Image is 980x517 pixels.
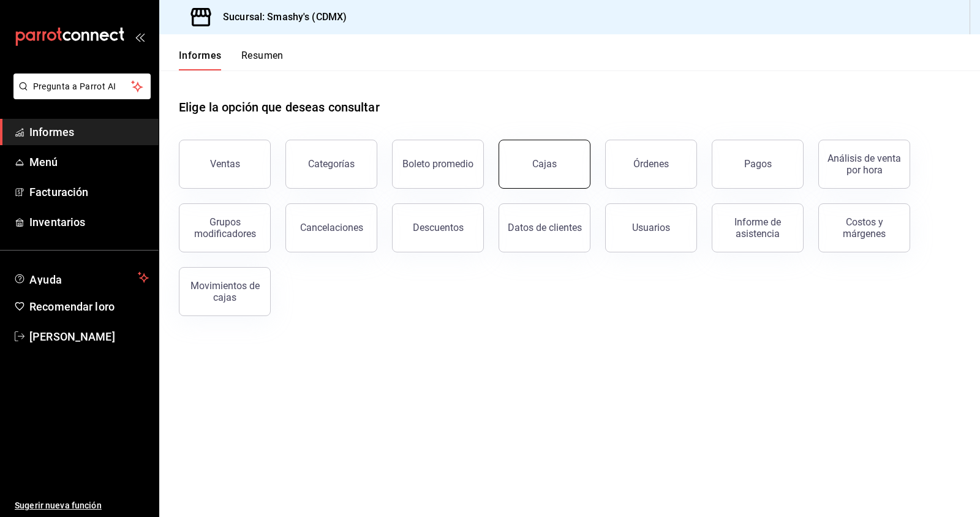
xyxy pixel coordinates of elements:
[179,49,284,70] div: pestañas de navegación
[712,203,804,252] button: Informe de asistencia
[29,156,58,168] font: Menú
[9,89,151,102] a: Pregunta a Parrot AI
[712,140,804,189] button: Pagos
[843,216,886,240] font: Costos y márgenes
[210,158,240,170] font: Ventas
[744,158,772,170] font: Pagos
[827,153,901,176] font: Análisis de venta por hora
[190,280,260,303] font: Movimientos de cajas
[285,140,377,189] button: Categorías
[499,140,590,189] button: Cajas
[392,140,484,189] button: Boleto promedio
[15,500,102,510] font: Sugerir nueva función
[818,140,910,189] button: Análisis de venta por hora
[605,203,697,252] button: Usuarios
[532,158,557,170] font: Cajas
[179,140,271,189] button: Ventas
[179,267,271,316] button: Movimientos de cajas
[194,216,256,240] font: Grupos modificadores
[392,203,484,252] button: Descuentos
[13,74,151,99] button: Pregunta a Parrot AI
[241,50,284,61] font: Resumen
[413,222,464,233] font: Descuentos
[632,222,670,233] font: Usuarios
[508,222,582,233] font: Datos de clientes
[818,203,910,252] button: Costos y márgenes
[223,11,347,23] font: Sucursal: Smashy's (CDMX)
[29,330,115,343] font: [PERSON_NAME]
[179,100,380,115] font: Elige la opción que deseas consultar
[605,140,697,189] button: Órdenes
[633,158,669,170] font: Órdenes
[734,216,781,240] font: Informe de asistencia
[499,203,590,252] button: Datos de clientes
[29,126,74,138] font: Informes
[135,32,145,42] button: abrir_cajón_menú
[29,216,85,228] font: Inventarios
[29,300,115,313] font: Recomendar loro
[29,186,88,198] font: Facturación
[179,203,271,252] button: Grupos modificadores
[33,81,116,91] font: Pregunta a Parrot AI
[402,158,473,170] font: Boleto promedio
[308,158,355,170] font: Categorías
[300,222,363,233] font: Cancelaciones
[285,203,377,252] button: Cancelaciones
[179,50,222,61] font: Informes
[29,273,62,286] font: Ayuda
